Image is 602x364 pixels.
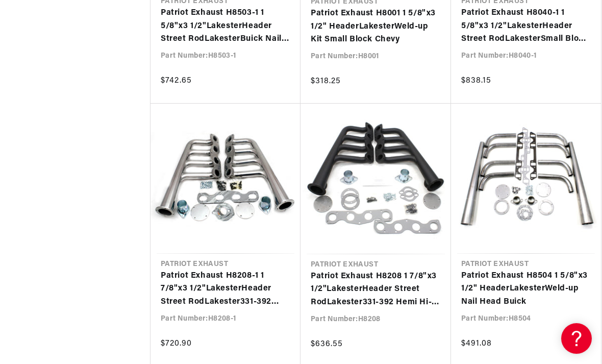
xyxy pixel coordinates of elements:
a: Patriot Exhaust H8208 1 7/8"x3 1/2"LakesterHeader Street RodLakester331-392 Hemi Hi-Temp Black Co... [311,270,441,309]
a: Patriot Exhaust H8503-1 1 5/8"x3 1/2"LakesterHeader Street RodLakesterBuick Nail Head Metallic Ce... [161,7,290,46]
a: Patriot Exhaust H8001 1 5/8"x3 1/2" HeaderLakesterWeld-up Kit Small Block Chevy [311,7,441,46]
a: Patriot Exhaust H8504 1 5/8"x3 1/2" HeaderLakesterWeld-up Nail Head Buick [461,270,591,309]
a: Patriot Exhaust H8208-1 1 7/8"x3 1/2"LakesterHeader Street RodLakester331-392 Hemi Metallic Ceram... [161,270,290,309]
a: Patriot Exhaust H8040-1 1 5/8"x3 1/2"LakesterHeader Street RodLakesterSmall Block Chevrolet Metal... [461,7,591,46]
